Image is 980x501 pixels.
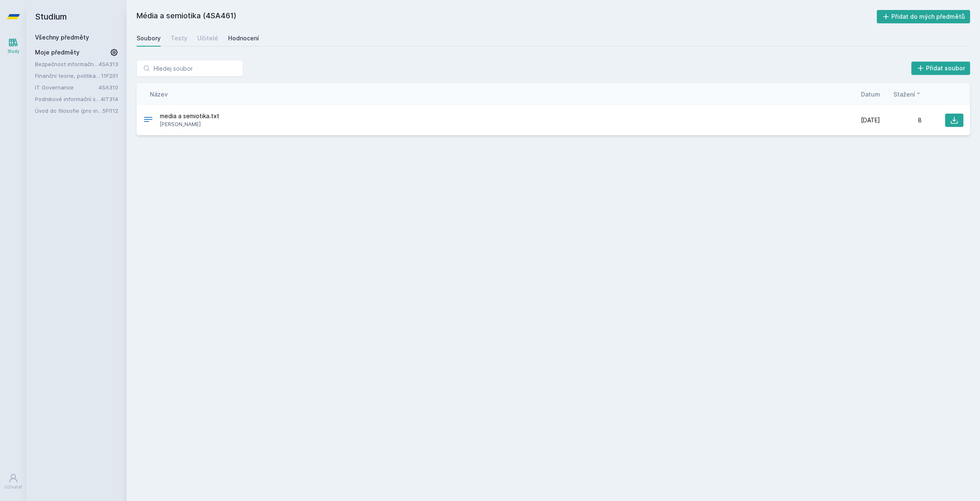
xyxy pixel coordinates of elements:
a: Podnikové informační systémy [35,95,101,103]
a: Bezpečnost informačních systémů [35,60,99,68]
button: Stažení [893,90,922,99]
button: Přidat soubor [911,62,970,75]
div: 8 [880,116,922,124]
a: 4SA310 [99,84,118,91]
button: Přidat do mých předmětů [877,10,970,23]
div: Study [7,48,20,55]
span: media a semiotika.txt [160,112,219,120]
span: Stažení [893,90,915,99]
a: 5FI112 [102,107,118,114]
a: Study [2,33,25,59]
a: Učitelé [197,30,218,47]
a: 4SA313 [99,61,118,67]
a: Testy [171,30,187,47]
div: Uživatel [5,484,22,490]
span: [DATE] [861,116,880,124]
div: Hodnocení [228,34,259,42]
a: Uživatel [2,469,25,494]
a: Všechny předměty [35,34,89,41]
div: TXT [143,114,153,126]
h2: Média a semiotika (4SA461) [137,10,877,23]
span: Moje předměty [35,48,80,57]
a: Úvod do filosofie (pro informatiky) [35,107,102,115]
span: [PERSON_NAME] [160,120,219,129]
a: Hodnocení [228,30,259,47]
button: Datum [861,90,880,99]
div: Soubory [137,34,161,42]
a: 4IT314 [101,96,118,102]
a: Finanční teorie, politika a instituce [35,72,101,80]
div: Testy [171,34,187,42]
div: Učitelé [197,34,218,42]
button: Název [150,90,168,99]
a: 11F201 [101,72,118,79]
a: IT Governance [35,83,99,92]
a: Soubory [137,30,161,47]
input: Hledej soubor [137,60,243,77]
